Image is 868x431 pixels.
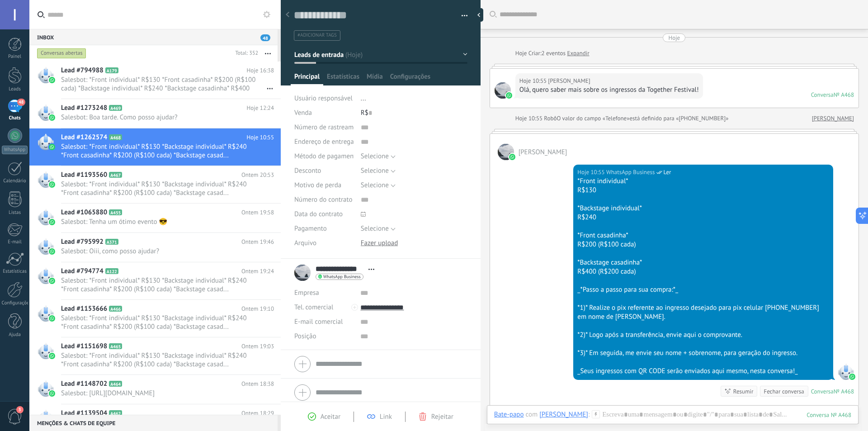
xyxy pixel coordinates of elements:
[812,114,854,123] a: [PERSON_NAME]
[361,164,396,178] button: Selecione
[361,94,366,103] span: ...
[37,48,86,59] div: Conversas abertas
[17,99,25,106] span: 48
[294,240,316,246] span: Arquivo
[526,410,538,419] span: com
[61,267,104,276] span: Lead #794774
[241,409,274,418] span: Ontem 18:29
[61,76,257,93] span: Salesbot: *Front individual* R$130 *Front casadinha* R$200 (R$100 cada) *Backstage individual* R$...
[294,167,321,174] span: Desconto
[577,267,829,276] div: R$400 (R$200 cada)
[29,62,281,99] a: Lead #794988 A179 Hoje 16:38 Salesbot: *Front individual* R$130 *Front casadinha* R$200 (R$100 ca...
[380,412,392,421] span: Link
[29,415,278,431] div: Menções & Chats de equipe
[327,72,359,85] span: Estatísticas
[294,333,316,340] span: Posição
[515,49,528,58] div: Hoje
[109,306,122,312] span: A466
[668,33,680,42] div: Hoje
[61,171,107,180] span: Lead #1193560
[2,269,28,275] div: Estatísticas
[361,152,389,161] span: Selecione
[834,388,854,395] div: № A468
[61,314,257,331] span: Salesbot: *Front individual* R$130 *Backstage individual* R$240 *Front casadinha* R$200 (R$100 ca...
[2,115,28,121] div: Chats
[577,367,829,376] div: _Seus ingressos com QR CODE serão enviados aqui mesmo, nesta conversa!_
[557,114,629,123] span: O valor do campo «Telefone»
[294,303,333,312] span: Tel. comercial
[241,171,274,180] span: Ontem 20:53
[297,32,337,38] span: #adicionar tags
[321,412,340,421] span: Aceitar
[61,276,257,294] span: Salesbot: *Front individual* R$130 *Backstage individual* R$240 *Front casadinha* R$200 (R$100 ca...
[361,181,389,189] span: Selecione
[241,379,274,388] span: Ontem 18:38
[294,225,327,232] span: Pagamento
[2,300,28,306] div: Configurações
[109,105,122,111] span: A469
[231,49,258,58] div: Total: 352
[16,406,24,413] span: 3
[294,300,333,315] button: Tel. comercial
[294,94,353,103] span: Usuário responsável
[294,207,354,222] div: Data do contrato
[49,315,55,322] img: waba.svg
[61,104,107,113] span: Lead #1273248
[542,49,566,58] span: 2 eventos
[247,133,274,142] span: Hoje 10:55
[519,76,548,85] div: Hoje 10:55
[61,66,104,75] span: Lead #794988
[577,177,829,186] div: *Front individual*
[109,381,122,387] span: A464
[61,389,257,398] span: Salesbot: [URL][DOMAIN_NAME]
[567,49,589,58] a: Expandir
[294,315,343,329] button: E-mail comercial
[49,390,55,397] img: waba.svg
[733,387,754,396] div: Resumir
[294,182,341,189] span: Motivo de perda
[2,86,28,92] div: Leads
[294,106,354,120] div: Venda
[241,237,274,246] span: Ontem 19:46
[29,166,281,203] a: Lead #1193560 A467 Ontem 20:53 Salesbot: *Front individual* R$130 *Backstage individual* R$240 *F...
[849,374,855,380] img: waba.svg
[61,237,104,246] span: Lead #795992
[577,285,829,294] div: _*Passo a passo para sua compra:*_
[2,146,28,154] div: WhatsApp
[294,286,354,300] div: Empresa
[109,410,122,416] span: A462
[61,379,107,388] span: Lead #1148702
[109,134,122,140] span: A468
[577,186,829,195] div: R$130
[294,153,359,160] span: Método de pagamento
[577,349,829,358] div: *3)* Em seguida, me envie seu nome + sobrenome, para geração do ingresso.
[247,104,274,113] span: Hoje 12:24
[294,164,354,178] div: Desconto
[509,154,515,160] img: waba.svg
[811,91,834,99] div: Conversa
[105,268,118,274] span: A122
[764,387,804,396] div: Fechar conversa
[577,303,829,322] div: *1)* Realize o pix referente ao ingresso desejado para pix celular [PHONE_NUMBER] em nome de [PER...
[577,204,829,213] div: *Backstage individual*
[2,54,28,60] div: Painel
[474,8,483,22] div: ocultar
[588,410,590,419] span: :
[61,133,107,142] span: Lead #1262574
[431,412,453,421] span: Rejeitar
[294,236,354,251] div: Arquivo
[241,342,274,351] span: Ontem 19:03
[294,317,343,326] span: E-mail comercial
[548,76,590,85] span: Yannka Ferreira
[294,124,367,131] span: Número de rastreamento
[49,144,55,150] img: waba.svg
[2,332,28,338] div: Ajuda
[361,222,396,236] button: Selecione
[294,109,312,117] span: Venda
[29,233,281,262] a: Lead #795992 A371 Ontem 19:46 Salesbot: Oiii, como posso ajudar?
[2,210,28,216] div: Listas
[2,239,28,245] div: E-mail
[506,92,512,99] img: waba.svg
[61,113,257,122] span: Salesbot: Boa tarde. Como posso ajudar?
[629,114,728,123] span: está definido para «[PHONE_NUMBER]»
